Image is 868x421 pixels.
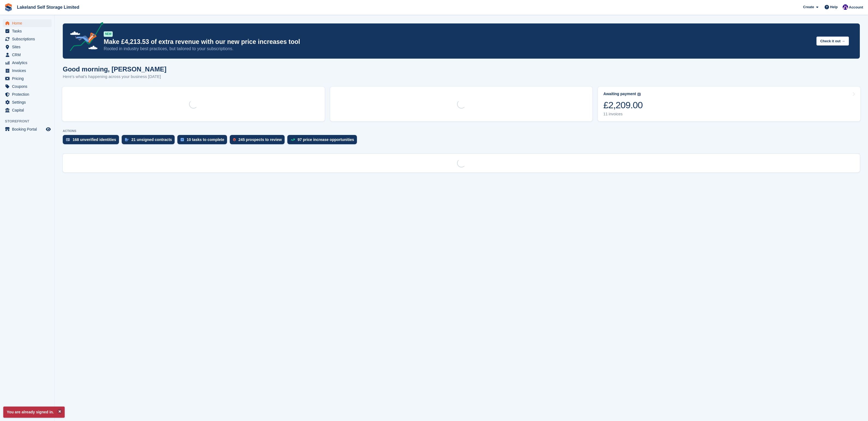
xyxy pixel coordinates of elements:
div: £2,209.00 [603,100,643,111]
span: Booking Portal [12,125,45,133]
span: Account [849,5,863,10]
a: Lakeland Self Storage Limited [15,3,82,12]
a: menu [3,83,52,90]
img: stora-icon-8386f47178a22dfd0bd8f6a31ec36ba5ce8667c1dd55bd0f319d3a0aa187defe.svg [4,3,13,11]
img: Nick Aynsley [843,4,848,10]
img: task-75834270c22a3079a89374b754ae025e5fb1db73e45f91037f5363f120a921f8.svg [181,138,184,141]
div: 245 prospects to review [238,137,282,142]
div: 21 unsigned contracts [132,137,172,142]
a: menu [3,27,52,35]
button: Check it out → [816,37,849,46]
div: NEW [104,31,113,37]
span: Settings [12,98,45,106]
span: Tasks [12,27,45,35]
a: menu [3,59,52,67]
span: Help [830,4,838,10]
p: ACTIONS [63,129,860,133]
a: 168 unverified identities [63,135,122,147]
a: menu [3,91,52,98]
a: menu [3,43,52,51]
a: menu [3,19,52,27]
a: 97 price increase opportunities [287,135,360,147]
span: Protection [12,91,45,98]
img: price_increase_opportunities-93ffe204e8149a01c8c9dc8f82e8f89637d9d84a8eef4429ea346261dce0b2c0.svg [291,139,295,141]
span: Subscriptions [12,35,45,43]
span: Home [12,19,45,27]
img: price-adjustments-announcement-icon-8257ccfd72463d97f412b2fc003d46551f7dbcb40ab6d574587a9cd5c0d94... [65,22,103,53]
span: Sites [12,43,45,51]
a: 245 prospects to review [230,135,287,147]
img: contract_signature_icon-13c848040528278c33f63329250d36e43548de30e8caae1d1a13099fd9432cc5.svg [125,138,129,141]
img: verify_identity-adf6edd0f0f0b5bbfe63781bf79b02c33cf7c696d77639b501bdc392416b5a36.svg [66,138,70,141]
a: Awaiting payment £2,209.00 11 invoices [598,87,860,121]
img: icon-info-grey-7440780725fd019a000dd9b08b2336e03edf1995a4989e88bcd33f0948082b44.svg [637,93,641,96]
span: CRM [12,51,45,59]
div: 97 price increase opportunities [298,137,354,142]
a: menu [3,98,52,106]
a: menu [3,35,52,43]
span: Invoices [12,67,45,74]
span: Pricing [12,75,45,82]
span: Coupons [12,83,45,90]
a: menu [3,75,52,82]
div: Awaiting payment [603,92,636,96]
div: 10 tasks to complete [187,137,224,142]
span: Storefront [5,119,54,124]
span: Create [803,4,814,10]
a: menu [3,67,52,74]
a: 21 unsigned contracts [122,135,178,147]
span: Analytics [12,59,45,67]
a: Preview store [45,126,52,133]
a: menu [3,106,52,114]
a: menu [3,51,52,59]
p: Make £4,213.53 of extra revenue with our new price increases tool [104,38,812,46]
div: 168 unverified identities [73,137,116,142]
p: Here's what's happening across your business [DATE] [63,74,166,80]
div: 11 invoices [603,112,643,116]
img: prospect-51fa495bee0391a8d652442698ab0144808aea92771e9ea1ae160a38d050c398.svg [233,138,236,141]
p: You are already signed in. [3,407,65,418]
a: 10 tasks to complete [177,135,230,147]
h1: Good morning, [PERSON_NAME] [63,65,166,73]
span: Capital [12,106,45,114]
a: menu [3,125,52,133]
p: Rooted in industry best practices, but tailored to your subscriptions. [104,46,812,52]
